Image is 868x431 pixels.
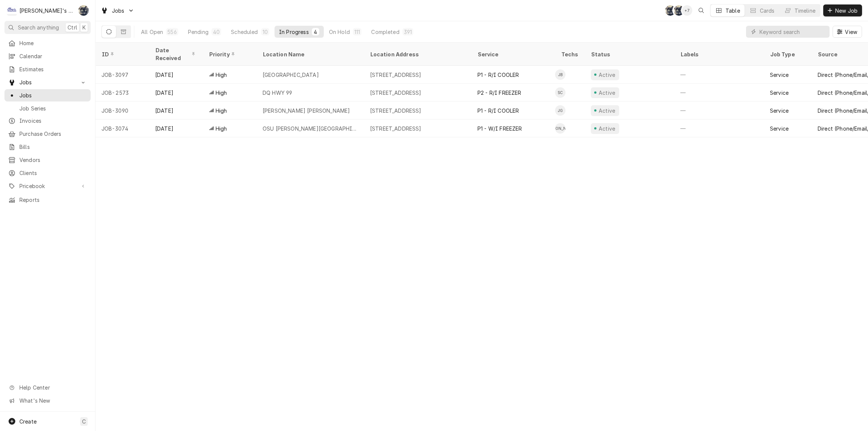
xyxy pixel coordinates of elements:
[231,28,258,36] div: Scheduled
[4,21,91,34] button: Search anythingCtrlK
[555,87,565,98] div: Steven Cramer's Avatar
[313,28,318,36] div: 4
[263,50,357,58] div: Location Name
[19,384,86,391] span: Help Center
[263,125,358,132] div: OSU [PERSON_NAME][GEOGRAPHIC_DATA][PERSON_NAME]
[477,107,519,115] div: P1 - R/I COOLER
[555,105,565,116] div: Johnny Guerra's Avatar
[695,4,707,16] button: Open search
[4,37,91,49] a: Home
[477,89,521,97] div: P2 - R/I FREEZER
[19,418,37,425] span: Create
[674,66,764,84] div: —
[149,84,203,101] div: [DATE]
[680,50,758,58] div: Labels
[795,7,815,15] div: Timeline
[19,91,87,99] span: Jobs
[598,71,616,79] div: Active
[4,180,91,192] a: Go to Pricebook
[19,143,87,151] span: Bills
[82,24,86,31] span: K
[149,119,203,137] div: [DATE]
[555,69,565,80] div: Joey Brabb's Avatar
[665,5,676,16] div: SB
[555,69,565,80] div: JB
[370,89,422,97] div: [STREET_ADDRESS]
[78,5,89,16] div: Sarah Bendele's Avatar
[19,130,87,138] span: Purchase Orders
[4,194,91,206] a: Reports
[112,7,125,15] span: Jobs
[18,24,59,31] span: Search anything
[216,71,227,79] span: High
[7,5,17,16] div: C
[213,28,220,36] div: 40
[4,50,91,62] a: Calendar
[263,89,292,97] div: DQ HWY 99
[263,107,350,115] div: [PERSON_NAME] [PERSON_NAME]
[167,28,176,36] div: 556
[759,26,826,38] input: Keyword search
[682,5,692,16] div: + 7
[279,28,309,36] div: In Progress
[561,50,579,58] div: Techs
[598,107,616,115] div: Active
[19,52,87,60] span: Calendar
[555,105,565,116] div: JG
[555,123,565,134] div: [PERSON_NAME]
[95,101,149,119] div: JOB-3090
[4,128,91,140] a: Purchase Orders
[78,5,89,16] div: SB
[371,28,399,36] div: Completed
[834,7,859,15] span: New Job
[674,84,764,101] div: —
[149,66,203,84] div: [DATE]
[4,394,91,407] a: Go to What's New
[477,50,548,58] div: Service
[19,117,87,125] span: Invoices
[216,125,227,132] span: High
[770,89,789,97] div: Service
[833,26,862,38] button: View
[726,7,740,15] div: Table
[665,5,676,16] div: Sarah Bendele's Avatar
[370,125,422,132] div: [STREET_ADDRESS]
[4,115,91,127] a: Invoices
[823,4,862,16] button: New Job
[4,381,91,394] a: Go to Help Center
[95,119,149,137] div: JOB-3074
[209,50,249,58] div: Priority
[4,154,91,166] a: Vendors
[370,107,422,115] div: [STREET_ADDRESS]
[843,28,859,36] span: View
[770,50,806,58] div: Job Type
[370,71,422,79] div: [STREET_ADDRESS]
[770,107,789,115] div: Service
[95,66,149,84] div: JOB-3097
[188,28,209,36] div: Pending
[149,101,203,119] div: [DATE]
[19,104,87,112] span: Job Series
[19,196,87,204] span: Reports
[477,125,522,132] div: P1 - W/I FREEZER
[770,71,789,79] div: Service
[555,123,565,134] div: Justin Achter's Avatar
[674,119,764,137] div: —
[4,63,91,75] a: Estimates
[19,39,87,47] span: Home
[370,50,464,58] div: Location Address
[674,101,764,119] div: —
[19,169,87,177] span: Clients
[19,156,87,164] span: Vendors
[4,141,91,153] a: Bills
[216,107,227,115] span: High
[770,125,789,132] div: Service
[68,24,77,31] span: Ctrl
[598,125,616,132] div: Active
[674,5,684,16] div: Sarah Bendele's Avatar
[329,28,350,36] div: On Hold
[141,28,163,36] div: All Open
[4,76,91,88] a: Go to Jobs
[19,7,74,15] div: [PERSON_NAME]'s Refrigeration
[19,65,87,73] span: Estimates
